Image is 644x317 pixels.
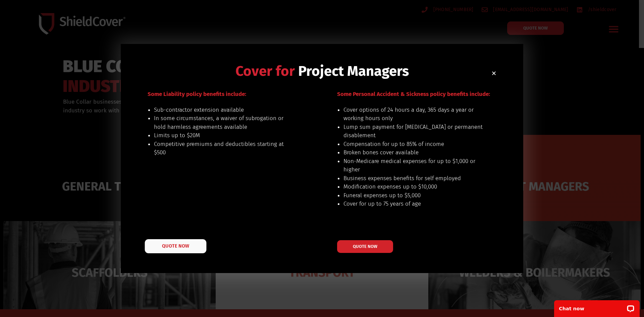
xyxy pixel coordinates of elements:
li: Funeral expenses up to $5,000 [343,191,483,200]
li: Modification expenses up to $10,000 [343,182,483,191]
li: Compensation for up to 85% of income [343,140,483,149]
span: Cover for [235,63,295,80]
a: QUOTE NOW [145,239,207,253]
li: In some circumstances, a waiver of subrogation or hold harmless agreements available [154,114,294,131]
a: QUOTE NOW [337,240,393,253]
li: Competitive premiums and deductibles starting at $500 [154,140,294,157]
li: Cover options of 24 hours a day, 365 days a year or working hours only [343,106,483,123]
li: Business expenses benefits for self employed [343,174,483,183]
span: Some Liability policy benefits include: [148,91,246,98]
li: Lump sum payment for [MEDICAL_DATA] or permanent disablement [343,123,483,140]
li: Non-Medicare medical expenses for up to $1,000 or higher [343,157,483,174]
li: Sub-contractor extension available [154,106,294,114]
span: QUOTE NOW [162,244,189,249]
iframe: LiveChat chat widget [550,296,644,317]
a: Close [491,71,496,76]
li: Cover for up to 75 years of age [343,200,483,208]
span: Some Personal Accident & Sickness policy benefits include: [337,91,490,98]
span: QUOTE NOW [353,244,377,249]
span: Project Managers [298,63,409,80]
li: Broken bones cover available [343,148,483,157]
li: Limits up to $20M [154,131,294,140]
